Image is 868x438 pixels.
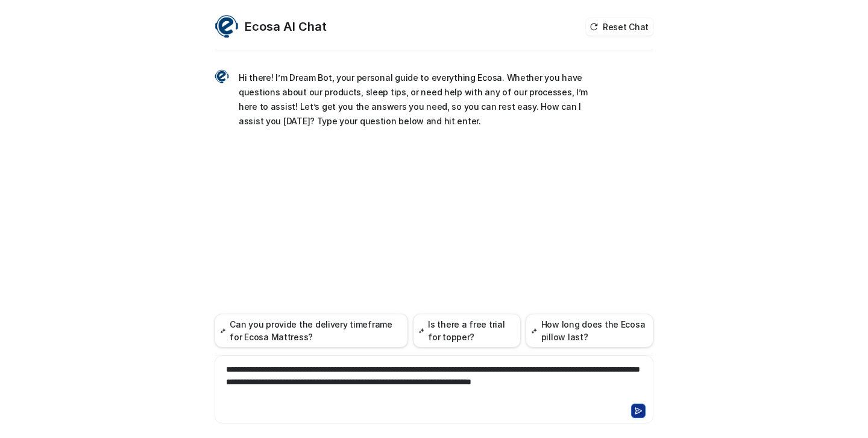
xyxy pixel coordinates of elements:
[586,18,653,36] button: Reset Chat
[215,69,229,84] img: Widget
[245,18,327,35] h2: Ecosa AI Chat
[215,314,408,348] button: Can you provide the delivery timeframe for Ecosa Mattress?
[413,314,521,348] button: Is there a free trial for topper?
[526,314,653,348] button: How long does the Ecosa pillow last?
[215,14,239,39] img: Widget
[239,71,591,129] p: Hi there! I’m Dream Bot, your personal guide to everything Ecosa. Whether you have questions abou...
